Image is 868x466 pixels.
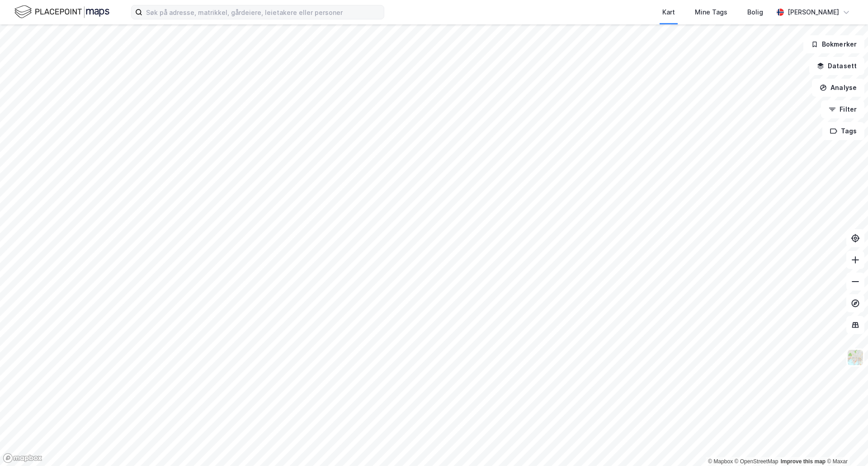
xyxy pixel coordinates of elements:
iframe: Chat Widget [823,423,868,466]
div: Mine Tags [695,7,727,18]
input: Søk på adresse, matrikkel, gårdeiere, leietakere eller personer [142,5,384,19]
button: Analyse [812,79,864,97]
a: OpenStreetMap [735,458,778,465]
a: Mapbox [708,458,733,465]
a: Mapbox homepage [3,453,42,463]
div: Bolig [747,7,763,18]
img: logo.f888ab2527a4732fd821a326f86c7f29.svg [14,4,109,20]
button: Tags [822,122,864,140]
div: Kontrollprogram for chat [823,423,868,466]
div: [PERSON_NAME] [788,7,839,18]
button: Bokmerker [803,35,864,53]
img: Z [847,349,864,366]
button: Datasett [809,57,864,75]
button: Filter [821,100,864,118]
a: Improve this map [781,458,826,465]
div: Kart [662,7,675,18]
